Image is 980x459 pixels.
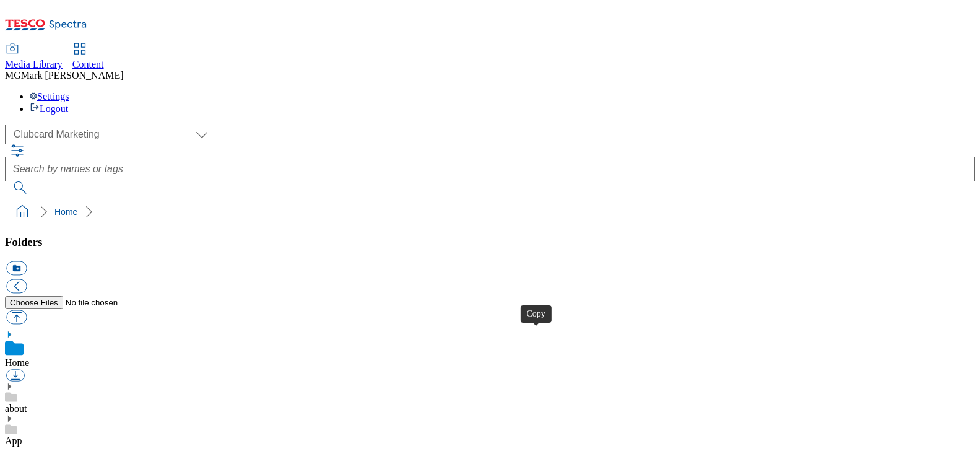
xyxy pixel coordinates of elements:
a: Content [72,44,104,70]
a: Media Library [5,44,63,70]
a: about [5,403,27,414]
input: Search by names or tags [5,157,975,181]
span: Media Library [5,59,63,69]
a: Logout [30,103,68,114]
h3: Folders [5,235,975,249]
a: Home [54,207,77,217]
a: Settings [30,91,69,102]
span: Content [72,59,104,69]
span: MG [5,70,21,81]
a: Home [5,357,29,368]
nav: breadcrumb [5,200,975,224]
a: App [5,435,22,446]
a: home [12,202,32,222]
span: Mark [PERSON_NAME] [21,70,124,81]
